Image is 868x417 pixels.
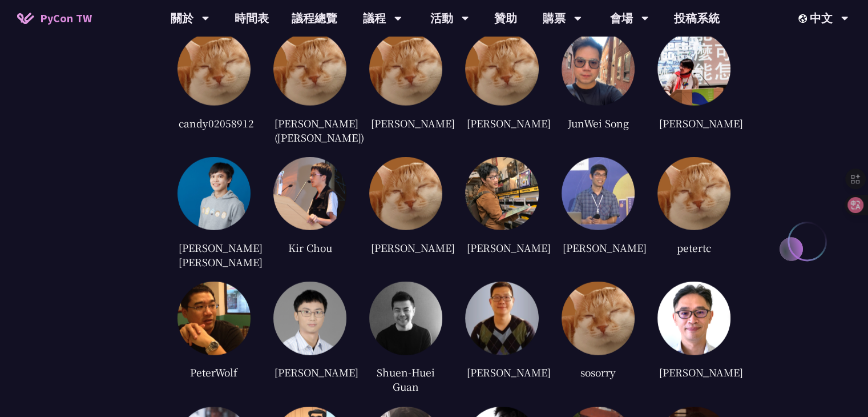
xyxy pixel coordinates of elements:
[562,239,635,256] div: [PERSON_NAME]
[657,157,730,230] img: default.0dba411.jpg
[465,157,538,230] img: 25c07452fc50a232619605b3e350791e.jpg
[465,114,538,131] div: [PERSON_NAME]
[465,364,538,381] div: [PERSON_NAME]
[465,282,538,355] img: 2fb25c4dbcc2424702df8acae420c189.jpg
[562,33,635,106] img: cc92e06fafd13445e6a1d6468371e89a.jpg
[177,364,251,381] div: PeterWolf
[369,239,442,256] div: [PERSON_NAME]
[657,364,730,381] div: [PERSON_NAME]
[369,33,442,106] img: default.0dba411.jpg
[562,282,635,355] img: default.0dba411.jpg
[273,239,346,256] div: Kir Chou
[465,33,538,106] img: default.0dba411.jpg
[657,114,730,131] div: [PERSON_NAME]
[17,13,34,24] img: Home icon of PyCon TW 2025
[273,114,346,146] div: [PERSON_NAME] ([PERSON_NAME])
[177,114,251,131] div: candy02058912
[177,282,251,355] img: fc8a005fc59e37cdaca7cf5c044539c8.jpg
[562,157,635,230] img: ca361b68c0e016b2f2016b0cb8f298d8.jpg
[273,282,346,355] img: 5ff9de8d57eb0523377aec5064268ffd.jpg
[657,239,730,256] div: petertc
[6,4,103,33] a: PyCon TW
[40,10,92,27] span: PyCon TW
[657,282,730,355] img: d0223f4f332c07bbc4eacc3daa0b50af.jpg
[657,33,730,106] img: 0ef73766d8c3fcb0619c82119e72b9bb.jpg
[177,157,251,230] img: eb8f9b31a5f40fbc9a4405809e126c3f.jpg
[273,364,346,381] div: [PERSON_NAME]
[798,14,810,23] img: Locale Icon
[369,282,442,355] img: 5b816cddee2d20b507d57779bce7e155.jpg
[465,239,538,256] div: [PERSON_NAME]
[562,364,635,381] div: sosorry
[273,157,346,230] img: 1422dbae1f7d1b7c846d16e7791cd687.jpg
[369,114,442,131] div: [PERSON_NAME]
[177,239,251,270] div: [PERSON_NAME] [PERSON_NAME]
[369,364,442,395] div: Shuen-Huei Guan
[273,33,346,106] img: default.0dba411.jpg
[369,157,442,230] img: default.0dba411.jpg
[562,114,635,131] div: JunWei Song
[177,33,251,106] img: default.0dba411.jpg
